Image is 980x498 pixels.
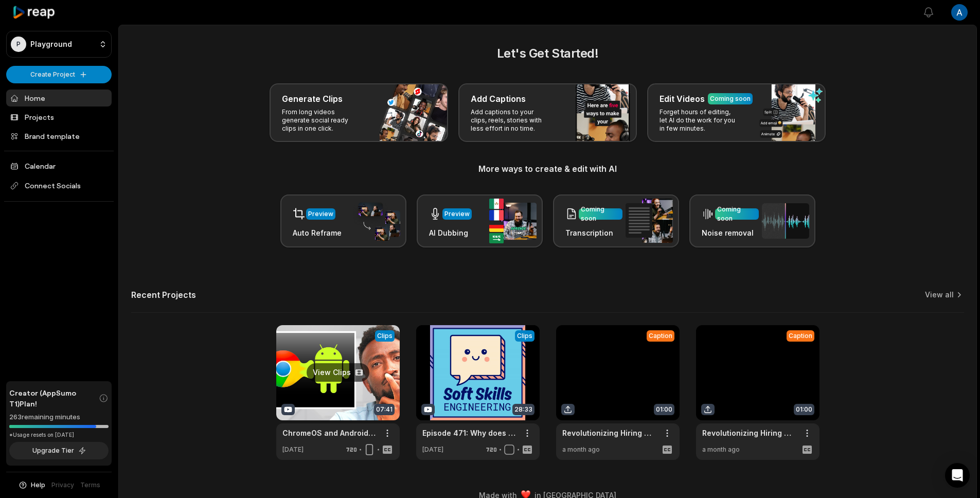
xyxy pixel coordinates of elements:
div: P [11,37,26,52]
div: Coming soon [710,94,751,103]
img: ai_dubbing.png [489,199,537,243]
h3: Noise removal [702,227,759,238]
img: noise_removal.png [762,203,809,239]
a: Calendar [6,157,112,174]
img: transcription.png [626,199,673,243]
a: Home [6,90,112,106]
img: auto_reframe.png [353,201,400,241]
h2: Recent Projects [131,290,196,300]
a: Projects [6,109,112,126]
span: Help [31,481,45,490]
h3: Transcription [565,227,622,238]
a: ChromeOS and Android are Merging? [282,428,377,438]
button: Upgrade Tier [9,442,109,459]
a: Terms [80,481,100,490]
h3: Add Captions [471,93,526,105]
p: Playground [30,40,72,49]
h3: Edit Videos [660,93,705,105]
h3: Auto Reframe [293,227,342,238]
p: Forget hours of editing, let AI do the work for you in few minutes. [660,108,739,133]
span: Connect Socials [6,176,112,195]
a: Episode 471: Why does my junior engineer do so little and I fell asleep in a Zoom meeting [422,428,517,438]
p: From long videos generate social ready clips in one click. [282,108,362,133]
button: Help [18,481,45,490]
a: Brand template [6,128,112,145]
span: Creator (AppSumo T1) Plan! [9,387,99,409]
div: 263 remaining minutes [9,412,109,422]
a: Privacy [51,481,74,490]
div: Coming soon [581,205,620,223]
div: Preview [308,209,333,219]
div: Preview [444,209,470,219]
h3: Generate Clips [282,93,343,105]
p: Add captions to your clips, reels, stories with less effort in no time. [471,108,550,133]
h3: More ways to create & edit with AI [131,163,964,175]
a: Revolutionizing Hiring with G2I [562,428,657,438]
a: Revolutionizing Hiring with G2I [702,428,797,438]
div: Coming soon [717,205,757,223]
a: View all [925,290,954,300]
h3: AI Dubbing [429,227,472,238]
button: Create Project [6,66,112,83]
div: Open Intercom Messenger [945,463,970,488]
div: *Usage resets on [DATE] [9,431,109,439]
h2: Let's Get Started! [131,44,964,63]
